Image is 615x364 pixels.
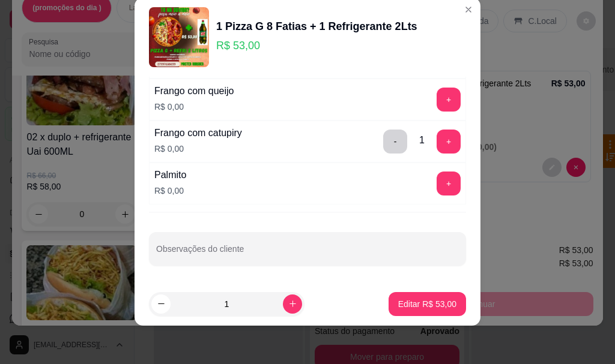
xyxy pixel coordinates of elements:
p: R$ 0,00 [154,101,234,113]
img: product-image [149,7,209,67]
button: increase-product-quantity [283,294,302,314]
button: add [437,172,461,195]
button: add [437,130,461,154]
p: R$ 0,00 [154,185,186,197]
p: R$ 0,00 [154,143,242,155]
button: add [437,88,461,112]
div: Palmito [154,168,186,182]
div: 1 Pizza G 8 Fatias + 1 Refrigerante 2Lts [216,18,417,35]
button: Editar R$ 53,00 [389,292,466,316]
p: R$ 53,00 [216,37,417,54]
button: delete [383,130,407,154]
p: Editar R$ 53,00 [398,298,456,310]
div: Frango com catupiry [154,126,242,140]
input: Observações do cliente [156,248,459,260]
div: 1 [419,133,425,148]
button: decrease-product-quantity [151,294,171,314]
div: Frango com queijo [154,84,234,98]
